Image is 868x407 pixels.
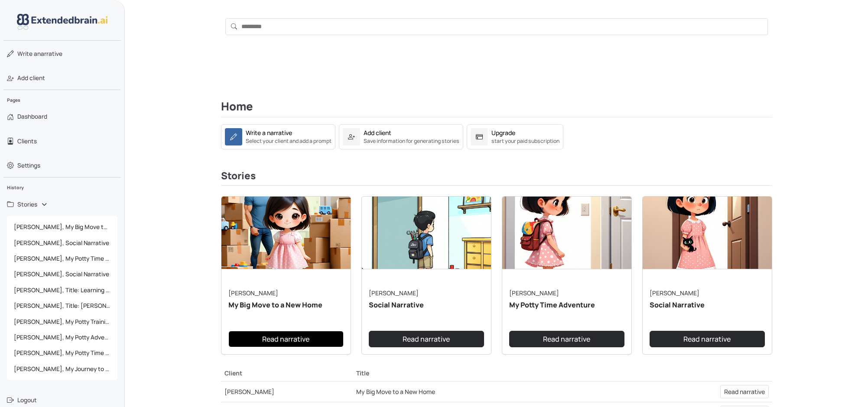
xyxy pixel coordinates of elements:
[246,128,292,137] div: Write a narrative
[228,289,278,297] a: [PERSON_NAME]
[10,361,114,377] span: [PERSON_NAME], My Journey to Getting a [MEDICAL_DATA]
[17,74,45,82] span: Add client
[224,388,274,396] a: [PERSON_NAME]
[650,331,765,347] a: Read narrative
[221,197,351,269] img: narrative
[221,132,335,140] a: Write a narrativeSelect your client and add a prompt
[364,137,459,145] small: Save information for generating stories
[720,385,769,398] a: Read narrative
[369,289,419,297] a: [PERSON_NAME]
[228,331,344,347] a: Read narrative
[17,161,40,170] span: Settings
[221,124,335,149] a: Write a narrativeSelect your client and add a prompt
[369,301,484,309] h5: Social Narrative
[7,219,117,235] a: [PERSON_NAME], My Big Move to a New Home
[17,49,62,58] span: narrative
[356,388,435,396] a: My Big Move to a New Home
[17,50,37,58] span: Write a
[491,137,559,145] small: start your paid subscription
[7,235,117,251] a: [PERSON_NAME], Social Narrative
[221,170,772,186] h3: Stories
[467,124,563,149] a: Upgradestart your paid subscription
[509,331,624,347] a: Read narrative
[10,266,114,282] span: [PERSON_NAME], Social Narrative
[339,124,463,149] a: Add clientSave information for generating stories
[10,219,114,235] span: [PERSON_NAME], My Big Move to a New Home
[10,282,114,298] span: [PERSON_NAME], Title: Learning to Use the Potty
[7,251,117,266] a: [PERSON_NAME], My Potty Time Adventure
[246,137,332,145] small: Select your client and add a prompt
[353,365,643,381] th: Title
[650,289,699,297] a: [PERSON_NAME]
[221,100,772,117] h2: Home
[509,301,624,309] h5: My Potty Time Adventure
[643,197,772,269] img: narrative
[7,314,117,329] a: [PERSON_NAME], My Potty Training Adventure
[502,197,631,269] img: narrative
[364,128,391,137] div: Add client
[10,329,114,345] span: [PERSON_NAME], My Potty Adventure
[221,365,353,381] th: Client
[7,361,117,377] a: [PERSON_NAME], My Journey to Getting a [MEDICAL_DATA]
[362,197,491,269] img: narrative
[10,251,114,266] span: [PERSON_NAME], My Potty Time Adventure
[7,282,117,298] a: [PERSON_NAME], Title: Learning to Use the Potty
[17,14,108,30] img: logo
[7,266,117,282] a: [PERSON_NAME], Social Narrative
[369,331,484,347] a: Read narrative
[10,298,114,313] span: [PERSON_NAME], Title: [PERSON_NAME]'s Change of Plans
[7,329,117,345] a: [PERSON_NAME], My Potty Adventure
[228,301,344,309] h5: My Big Move to a New Home
[7,298,117,313] a: [PERSON_NAME], Title: [PERSON_NAME]'s Change of Plans
[17,137,37,145] span: Clients
[7,345,117,361] a: [PERSON_NAME], My Potty Time Story
[509,289,559,297] a: [PERSON_NAME]
[339,132,463,140] a: Add clientSave information for generating stories
[17,112,47,121] span: Dashboard
[10,235,114,251] span: [PERSON_NAME], Social Narrative
[17,396,37,404] span: Logout
[467,132,563,140] a: Upgradestart your paid subscription
[17,200,37,209] span: Stories
[650,301,765,309] h5: Social Narrative
[10,345,114,361] span: [PERSON_NAME], My Potty Time Story
[10,314,114,329] span: [PERSON_NAME], My Potty Training Adventure
[491,128,515,137] div: Upgrade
